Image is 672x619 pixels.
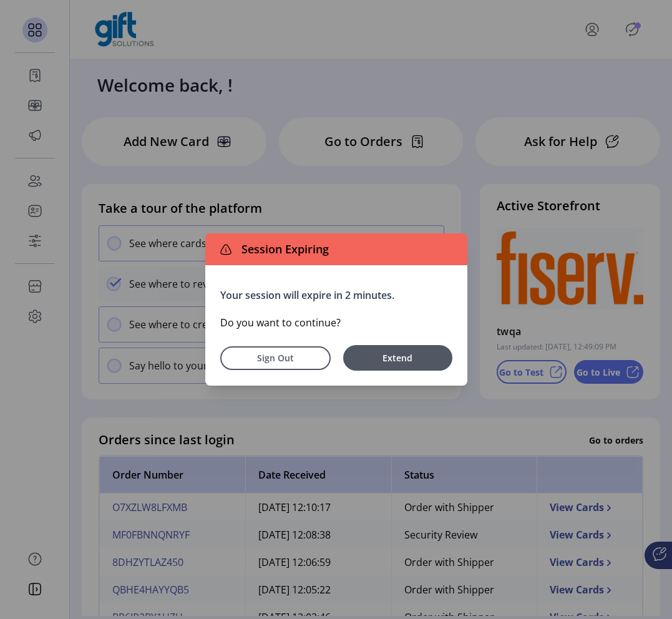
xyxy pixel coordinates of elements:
span: Session Expiring [236,241,329,258]
p: Do you want to continue? [220,315,452,330]
p: Your session will expire in 2 minutes. [220,288,452,303]
button: Sign Out [220,346,331,370]
span: Extend [349,351,446,364]
button: Extend [343,345,452,371]
span: Sign Out [236,351,314,364]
